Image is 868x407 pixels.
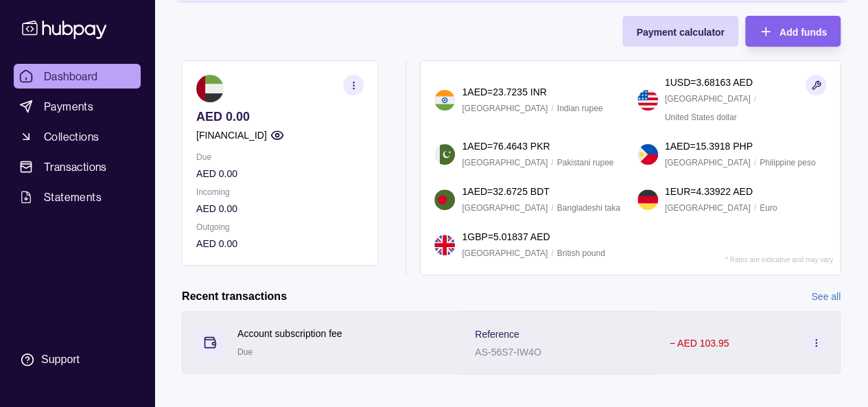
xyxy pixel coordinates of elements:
[182,289,287,304] h2: Recent transactions
[637,90,658,111] img: us
[665,75,753,90] p: 1 USD = 3.68163 AED
[434,90,455,111] img: in
[434,235,455,255] img: gb
[557,200,620,216] p: Bangladeshi taka
[665,139,753,154] p: 1 AED = 15.3918 PHP
[14,154,141,179] a: Transactions
[196,75,224,102] img: ae
[551,155,553,170] p: /
[665,110,737,125] p: United States dollar
[196,109,364,124] p: AED 0.00
[557,101,603,116] p: Indian rupee
[665,200,751,216] p: [GEOGRAPHIC_DATA]
[237,326,342,341] p: Account subscription fee
[669,338,729,349] p: − AED 103.95
[636,27,724,38] span: Payment calculator
[44,68,98,84] span: Dashboard
[557,155,614,170] p: Pakistani rupee
[637,144,658,165] img: ph
[462,139,550,154] p: 1 AED = 76.4643 PKR
[665,184,753,199] p: 1 EUR = 4.33922 AED
[196,150,364,165] p: Due
[14,64,141,89] a: Dashboard
[475,347,541,358] p: AS-56S7-IW4O
[551,246,553,261] p: /
[196,220,364,235] p: Outgoing
[462,101,548,116] p: [GEOGRAPHIC_DATA]
[434,144,455,165] img: pk
[196,201,364,216] p: AED 0.00
[462,200,548,216] p: [GEOGRAPHIC_DATA]
[14,185,141,209] a: Statements
[44,159,107,175] span: Transactions
[44,189,102,205] span: Statements
[725,256,833,264] p: * Rates are indicative and may vary
[665,91,751,106] p: [GEOGRAPHIC_DATA]
[462,246,548,261] p: [GEOGRAPHIC_DATA]
[44,128,99,145] span: Collections
[196,128,267,143] p: [FINANCIAL_ID]
[462,155,548,170] p: [GEOGRAPHIC_DATA]
[551,200,553,216] p: /
[557,246,605,261] p: British pound
[41,352,80,367] div: Support
[196,236,364,251] p: AED 0.00
[237,347,253,357] span: Due
[44,98,93,115] span: Payments
[637,189,658,210] img: de
[196,166,364,181] p: AED 0.00
[811,289,841,304] a: See all
[434,189,455,210] img: bd
[745,16,841,47] button: Add funds
[475,329,519,340] p: Reference
[462,229,550,244] p: 1 GBP = 5.01837 AED
[462,184,549,199] p: 1 AED = 32.6725 BDT
[665,155,751,170] p: [GEOGRAPHIC_DATA]
[14,124,141,149] a: Collections
[779,27,827,38] span: Add funds
[622,16,738,47] button: Payment calculator
[754,155,756,170] p: /
[551,101,553,116] p: /
[462,84,546,100] p: 1 AED = 23.7235 INR
[760,200,777,216] p: Euro
[754,91,756,106] p: /
[14,345,141,374] a: Support
[760,155,815,170] p: Philippine peso
[754,200,756,216] p: /
[196,185,364,200] p: Incoming
[14,94,141,119] a: Payments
